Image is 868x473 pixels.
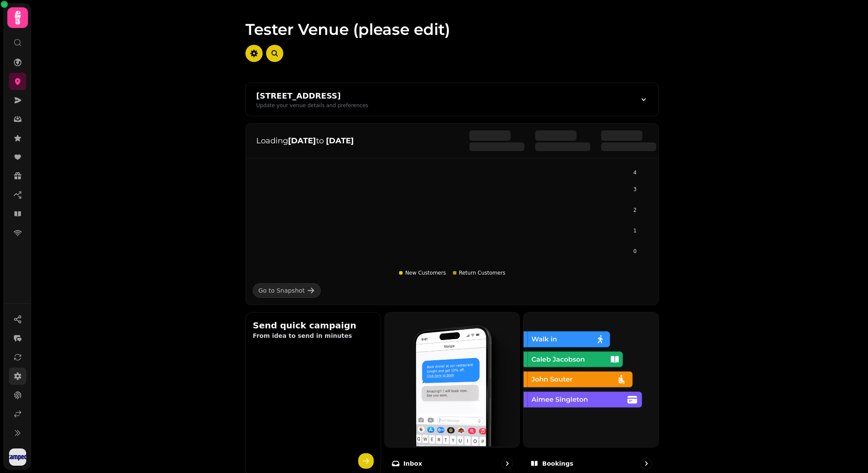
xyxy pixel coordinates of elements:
[384,312,519,446] img: Inbox
[7,448,28,466] button: User avatar
[256,135,452,147] p: Loading to
[399,269,446,276] div: New Customers
[453,269,505,276] div: Return Customers
[256,102,368,109] div: Update your venue details and preferences
[542,459,573,468] p: Bookings
[9,448,26,466] img: User avatar
[288,136,316,145] strong: [DATE]
[403,459,422,468] p: Inbox
[633,207,637,213] tspan: 2
[326,136,354,145] strong: [DATE]
[633,248,637,254] tspan: 0
[523,312,657,446] img: Bookings
[503,459,512,468] svg: go to
[633,170,637,176] tspan: 4
[253,283,321,298] a: Go to Snapshot
[633,228,637,234] tspan: 1
[258,286,305,295] div: Go to Snapshot
[256,90,368,102] div: [STREET_ADDRESS]
[253,319,374,331] h2: Send quick campaign
[642,459,651,468] svg: go to
[633,186,637,192] tspan: 3
[253,331,374,340] p: From idea to send in minutes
